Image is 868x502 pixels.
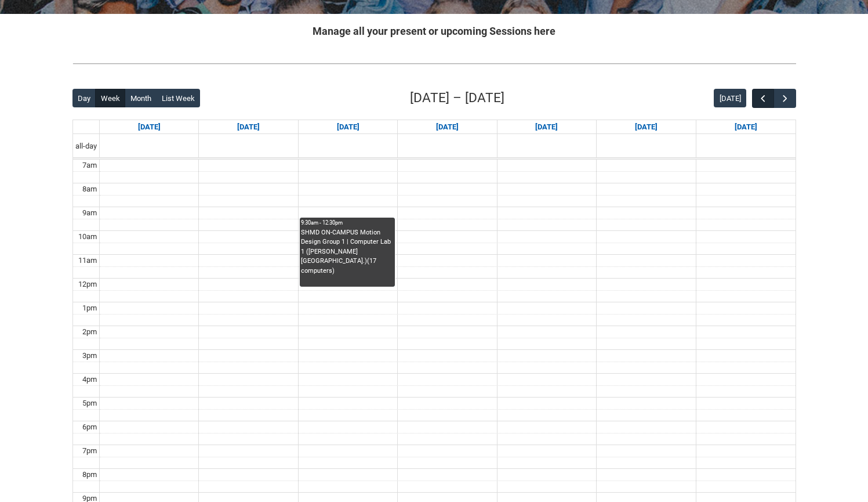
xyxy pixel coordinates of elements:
div: 2pm [80,326,99,338]
button: Week [95,89,125,107]
div: 9am [80,207,99,219]
h2: Manage all your present or upcoming Sessions here [72,23,796,39]
a: Go to September 9, 2025 [335,120,362,134]
a: Go to September 10, 2025 [434,120,461,134]
div: 5pm [80,398,99,409]
div: SHMD ON-CAMPUS Motion Design Group 1 | Computer Lab 1 ([PERSON_NAME][GEOGRAPHIC_DATA].)(17 comput... [301,228,394,276]
div: 11am [76,255,99,266]
div: 3pm [80,350,99,362]
div: 7am [80,160,99,171]
button: [DATE] [714,89,746,107]
span: all-day [73,140,99,152]
div: 6pm [80,421,99,433]
div: 8pm [80,469,99,481]
div: 12pm [76,279,99,290]
div: 1pm [80,302,99,314]
h2: [DATE] – [DATE] [410,88,504,108]
button: Next Week [773,89,796,108]
div: 4pm [80,374,99,385]
a: Go to September 12, 2025 [633,120,660,134]
img: REDU_GREY_LINE [72,57,796,70]
div: 9:30am - 12:30pm [301,219,394,227]
button: Previous Week [752,89,774,108]
div: 7pm [80,445,99,457]
div: 8am [80,183,99,195]
a: Go to September 11, 2025 [533,120,560,134]
div: 10am [76,231,99,243]
button: Day [72,89,96,107]
button: Month [125,89,157,107]
a: Go to September 7, 2025 [136,120,163,134]
a: Go to September 13, 2025 [732,120,760,134]
a: Go to September 8, 2025 [235,120,262,134]
button: List Week [156,89,200,107]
